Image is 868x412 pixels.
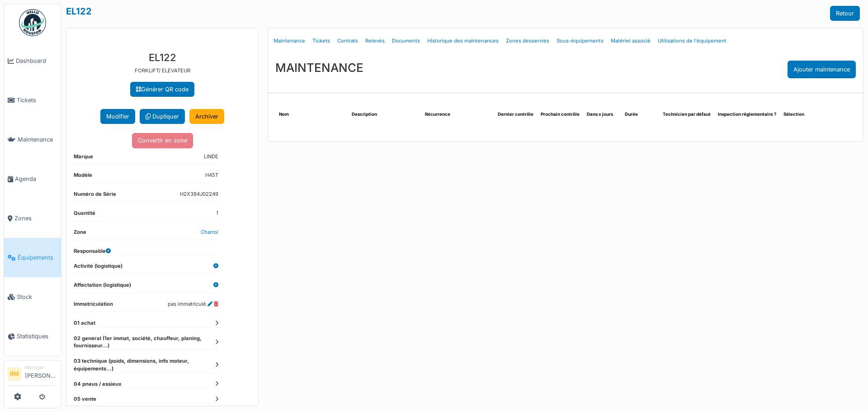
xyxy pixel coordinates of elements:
[74,300,113,312] dt: Immatriculation
[74,209,95,221] dt: Quantité
[205,171,218,179] dd: H45T
[17,332,57,341] span: Statistiques
[4,120,61,159] a: Maintenance
[4,277,61,317] a: Stock
[74,228,86,240] dt: Zone
[15,175,57,183] span: Agenda
[780,108,818,122] th: Sélection
[17,96,57,104] span: Tickets
[74,67,251,75] p: FORKLIFT/ ELEVATEUR
[16,57,57,65] span: Dashboard
[494,108,537,122] th: Dernier contrôle
[74,319,218,327] dt: 01 achat
[74,153,93,164] dt: Marque
[388,30,424,52] a: Documents
[19,9,46,36] img: Badge_color-CXgf-gQk.svg
[362,30,388,52] a: Relevés
[270,30,309,52] a: Maintenance
[4,199,61,238] a: Zones
[830,6,860,21] a: Retour
[537,108,583,122] th: Prochain contrôle
[74,171,92,183] dt: Modèle
[421,108,494,122] th: Récurrence
[189,109,224,124] a: Archiver
[25,364,57,371] div: Manager
[309,30,334,52] a: Tickets
[100,109,135,124] button: Modifier
[14,214,57,223] span: Zones
[8,364,57,386] a: RM Manager[PERSON_NAME]
[275,108,348,122] th: Nom
[4,81,61,120] a: Tickets
[74,52,251,63] h3: EL122
[621,108,659,122] th: Durée
[607,30,654,52] a: Matériel associé
[140,109,185,124] a: Dupliquer
[168,300,218,308] dd: pas immatriculé
[74,190,116,202] dt: Numéro de Série
[204,153,218,161] dd: LINDE
[74,247,111,255] dt: Responsable
[4,317,61,356] a: Statistiques
[216,209,218,217] dd: 1
[74,380,218,388] dt: 04 pneus / essieux
[348,108,421,122] th: Description
[275,61,363,75] h3: MAINTENANCE
[659,108,714,122] th: Technicien par défaut
[180,190,218,198] dd: H2X394J02249
[74,395,218,403] dt: 05 vente
[74,357,218,373] dt: 03 technique (poids, dimensions, info moteur, équipements...)
[583,108,621,122] th: Dans x jours
[553,30,607,52] a: Sous-équipements
[25,364,57,384] li: [PERSON_NAME]
[18,135,57,144] span: Maintenance
[74,262,123,274] dt: Activité (logistique)
[334,30,362,52] a: Contrats
[66,6,92,17] a: EL122
[502,30,553,52] a: Zones desservies
[18,253,57,262] span: Équipements
[4,41,61,81] a: Dashboard
[130,82,194,97] a: Générer QR code
[424,30,502,52] a: Historique des maintenances
[4,159,61,199] a: Agenda
[74,281,131,293] dt: Affectation (logistique)
[4,238,61,277] a: Équipements
[8,367,21,381] li: RM
[788,61,856,78] div: Ajouter maintenance
[654,30,730,52] a: Utilisations de l'équipement
[201,229,218,235] a: Charroi
[74,335,218,350] dt: 02 general (1er immat, société, chauffeur, planing, fournisseur...)
[714,108,780,122] th: Inspection réglementaire ?
[17,293,57,301] span: Stock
